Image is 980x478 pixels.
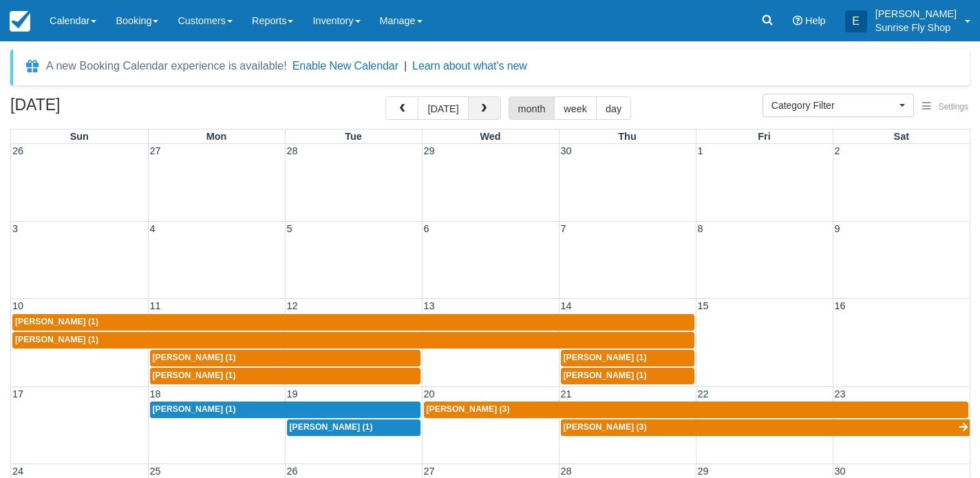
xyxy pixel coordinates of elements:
a: [PERSON_NAME] (1) [150,402,420,418]
a: Learn about what's new [412,60,527,72]
span: 21 [560,388,573,399]
a: [PERSON_NAME] (3) [424,402,969,418]
span: [PERSON_NAME] (1) [153,404,236,414]
span: [PERSON_NAME] (1) [15,317,98,326]
span: 12 [286,300,299,311]
span: 30 [560,145,573,156]
a: [PERSON_NAME] (3) [561,419,970,436]
span: 20 [423,388,436,399]
span: 6 [423,223,431,234]
span: [PERSON_NAME] (1) [153,371,236,380]
button: day [596,96,631,120]
span: 18 [149,388,162,399]
span: 2 [833,145,842,156]
span: 22 [696,388,710,399]
span: 9 [833,223,842,234]
span: 24 [11,466,25,477]
span: [PERSON_NAME] (1) [15,335,98,344]
span: 30 [833,466,847,477]
span: 10 [11,300,25,311]
span: 13 [423,300,436,311]
span: 23 [833,388,847,399]
span: 26 [286,466,299,477]
span: 16 [833,300,847,311]
span: [PERSON_NAME] (1) [290,422,373,432]
span: 19 [286,388,299,399]
button: week [554,96,597,120]
span: 15 [696,300,710,311]
div: A new Booking Calendar experience is available! [46,58,287,74]
a: [PERSON_NAME] (1) [150,368,420,384]
a: [PERSON_NAME] (1) [12,314,694,331]
span: 27 [149,145,162,156]
a: [PERSON_NAME] (1) [561,368,694,384]
button: Settings [914,97,977,117]
span: Category Filter [771,98,896,112]
a: [PERSON_NAME] (1) [561,350,694,366]
button: Category Filter [763,94,914,117]
p: Sunrise Fly Shop [875,21,957,34]
button: Enable New Calendar [292,59,398,73]
span: 1 [696,145,705,156]
span: 25 [149,466,162,477]
a: [PERSON_NAME] (1) [12,332,694,349]
span: Tue [345,131,362,142]
a: [PERSON_NAME] (1) [150,350,420,366]
span: 26 [11,145,25,156]
span: 29 [696,466,710,477]
span: 28 [286,145,299,156]
button: [DATE] [418,96,468,120]
span: [PERSON_NAME] (1) [153,353,236,362]
span: Sat [894,131,909,142]
span: Mon [206,131,227,142]
div: E [845,10,867,32]
span: 3 [11,223,19,234]
button: month [509,96,555,120]
h2: [DATE] [10,96,184,122]
span: 14 [560,300,573,311]
span: Sun [70,131,89,142]
span: [PERSON_NAME] (3) [564,422,647,432]
span: 7 [560,223,568,234]
span: Thu [618,131,636,142]
span: 11 [149,300,162,311]
a: [PERSON_NAME] (1) [287,419,420,436]
img: checkfront-main-nav-mini-logo.png [10,11,30,32]
span: | [404,60,407,72]
span: 8 [696,223,705,234]
span: [PERSON_NAME] (3) [427,404,510,414]
span: 28 [560,466,573,477]
span: Fri [758,131,770,142]
span: 29 [423,145,436,156]
span: 5 [286,223,294,234]
span: 17 [11,388,25,399]
span: Settings [939,102,968,112]
span: [PERSON_NAME] (1) [564,371,647,380]
span: 4 [149,223,157,234]
span: 27 [423,466,436,477]
span: Help [805,15,826,26]
i: Help [793,16,802,25]
p: [PERSON_NAME] [875,7,957,21]
span: [PERSON_NAME] (1) [564,353,647,362]
span: Wed [480,131,500,142]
